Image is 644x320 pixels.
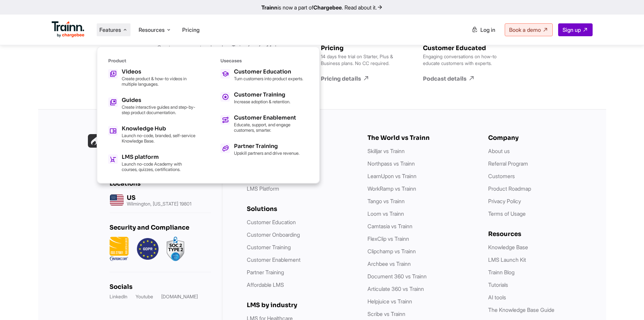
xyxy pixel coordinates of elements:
h5: Customer Education [234,69,303,74]
span: Features [99,26,121,34]
a: Scribe vs Trainn [367,311,405,317]
h5: Customer Training [234,92,290,98]
h5: Knowledge Hub [122,126,196,131]
b: Trainn [261,4,278,11]
h6: Usecases [220,58,308,64]
p: 14 days free trial on Starter, Plus & Business plans. No CC required. [321,53,399,67]
h6: Company [488,134,595,142]
h5: Partner Training [234,144,300,149]
h5: Guides [122,98,196,103]
h6: US [127,194,191,201]
a: FlexClip vs Trainn [367,235,409,242]
h6: Solutions [247,205,354,213]
a: Customer Onboarding [247,231,300,238]
p: Launch no-code, branded, self-service Knowledge Base. [122,133,196,144]
p: Engaging conversations on how-to educate customers with experts. [423,53,501,67]
span: Resources [139,26,165,34]
a: LearnUpon vs Trainn [367,173,416,179]
p: Turn customers into product experts. [234,76,303,81]
a: Skilljar vs Trainn [367,148,405,154]
h6: Product [108,58,196,64]
a: Articulate 360 vs Trainn [367,285,424,292]
a: Privacy Policy [488,198,521,205]
h6: LMS by industry [247,301,354,309]
a: Document 360 vs Trainn [367,273,427,280]
a: Helpjuice vs Trainn [367,298,412,305]
a: Customer Education [247,219,296,226]
img: GDPR.png [137,237,159,261]
a: Pricing [182,26,199,33]
img: soc2 [167,237,184,261]
a: Customer Training [247,244,291,251]
span: Sign up [563,26,581,33]
h6: Customer Educated [423,44,501,52]
span: Log in [480,26,495,33]
a: Knowledge Base [488,244,528,251]
a: Guides Create interactive guides and step-by-step product documentation. [108,98,196,115]
h6: Pricing [321,44,399,52]
a: Customer Enablement [247,256,301,263]
h5: Customer Enablement [234,115,308,121]
a: Youtube [136,293,153,300]
a: Podcast details [423,75,501,82]
a: Camtasia vs Trainn [367,223,412,230]
a: Knowledge Hub Launch no-code, branded, self-service Knowledge Base. [108,126,196,144]
img: Trainn | everything under one roof [88,134,101,148]
a: LMS Launch Kit [488,256,526,263]
a: [DOMAIN_NAME] [161,293,198,300]
a: Customer Training Increase adoption & retention. [220,92,308,104]
h6: Security and Compliance [110,224,211,231]
a: Customer Education Turn customers into product experts. [220,69,308,81]
a: Book a demo [505,23,553,36]
p: Upskill partners and drive revenue. [234,150,300,156]
h5: Videos [122,69,196,74]
img: us headquarters [110,193,124,207]
h6: The World vs Trainn [367,134,475,142]
a: Referral Program [488,160,528,167]
h6: Resources [488,230,595,238]
a: Affordable LMS [247,281,284,288]
a: Terms of Usage [488,210,526,217]
p: Launch no-code Academy with courses, quizzes, certifications. [122,161,196,172]
a: Pricing details [321,75,399,82]
a: Loom vs Trainn [367,210,404,217]
p: Increase adoption & retention. [234,99,290,104]
h5: LMS platform [122,154,196,160]
a: Northpass vs Trainn [367,160,415,167]
span: Book a demo [509,26,541,33]
a: AI tools [488,294,506,301]
a: Customers [488,173,515,179]
a: The Knowledge Base Guide [488,306,554,313]
a: WorkRamp vs Trainn [367,185,416,192]
p: Create product & how-to videos in multiple languages. [122,76,196,87]
a: Tutorials [488,281,508,288]
a: Product Roadmap [488,185,531,192]
a: Log in [468,24,499,36]
a: LinkedIn [110,293,127,300]
img: Trainn Logo [52,21,85,38]
a: Tango vs Trainn [367,198,405,205]
a: Trainn Blog [488,269,515,276]
a: About us [488,148,510,154]
a: Sign up [558,23,593,36]
img: ISO [110,237,129,261]
b: Chargebee [313,4,342,11]
a: LMS platform Launch no-code Academy with courses, quizzes, certifications. [108,154,196,172]
p: Educate, support, and engage customers, smarter. [234,122,308,133]
a: Clipchamp vs Trainn [367,248,416,255]
p: Wilmington, [US_STATE] 19801 [127,201,191,206]
a: Partner Training Upskill partners and drive revenue. [220,144,308,156]
a: Archbee vs Trainn [367,260,411,267]
iframe: Chat Widget [610,287,644,320]
a: LMS Platform [247,185,279,192]
a: Videos Create product & how-to videos in multiple languages. [108,69,196,87]
a: Partner Training [247,269,284,276]
h6: Socials [110,283,211,291]
a: Customer Enablement Educate, support, and engage customers, smarter. [220,115,308,133]
h6: Locations [110,180,211,187]
p: Create interactive guides and step-by-step product documentation. [122,104,196,115]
